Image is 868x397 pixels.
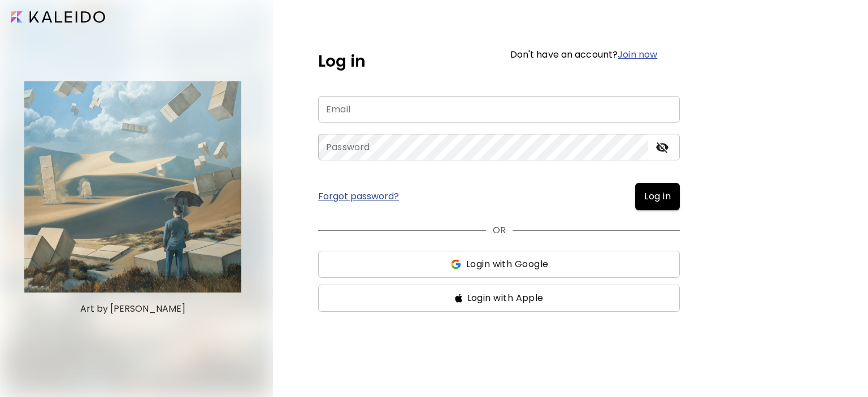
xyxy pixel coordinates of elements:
span: Log in [644,190,671,203]
button: toggle password visibility [653,138,672,157]
button: Log in [635,183,680,210]
p: OR [493,224,506,237]
button: ssLogin with Google [318,251,680,278]
span: Login with Google [466,258,549,271]
h5: Log in [318,50,366,73]
img: ss [455,294,463,303]
h6: Don't have an account? [510,50,658,59]
img: ss [450,259,462,270]
a: Join now [618,48,657,61]
a: Forgot password? [318,192,399,201]
button: ssLogin with Apple [318,285,680,312]
span: Login with Apple [467,291,544,305]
